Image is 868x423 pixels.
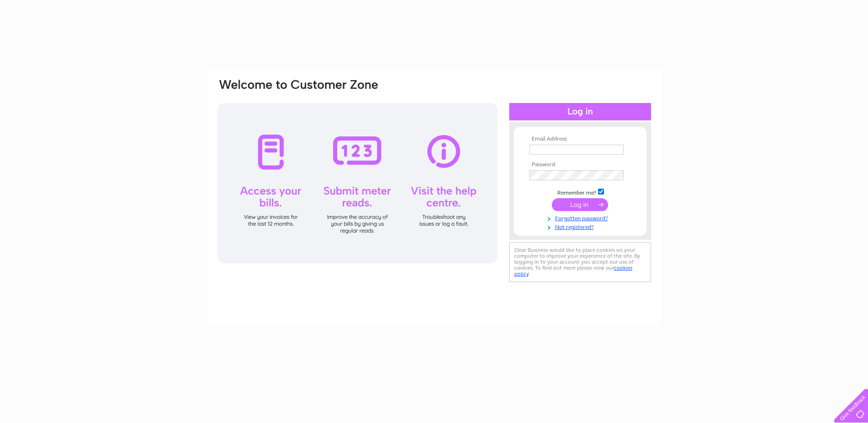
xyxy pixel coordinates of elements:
[529,213,633,222] a: Forgotten password?
[509,242,651,282] div: Clear Business would like to place cookies on your computer to improve your experience of the sit...
[529,222,633,231] a: Not registered?
[527,187,633,196] td: Remember me?
[527,136,633,142] th: Email Address:
[514,265,632,277] a: cookies policy
[552,198,608,211] input: Submit
[527,162,633,168] th: Password:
